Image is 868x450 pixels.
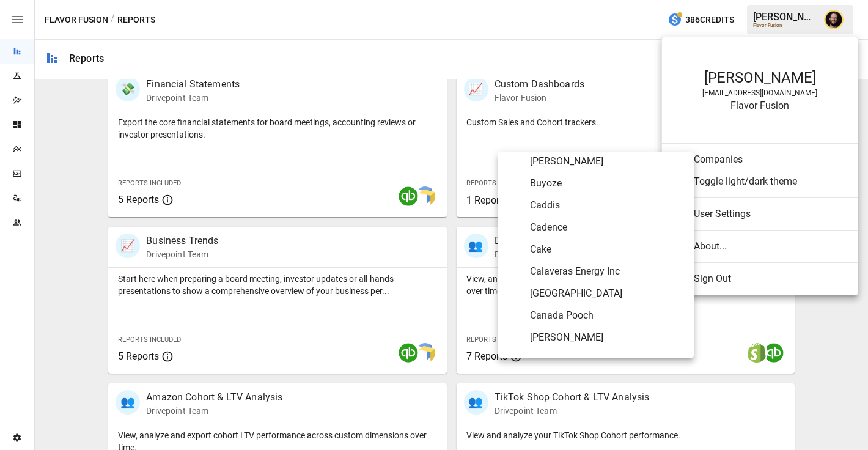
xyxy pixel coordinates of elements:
div: [PERSON_NAME] [674,69,845,86]
span: Canada Pooch [530,308,684,323]
span: [GEOGRAPHIC_DATA] [530,286,684,301]
span: Companies [694,152,848,167]
span: Cake [530,242,684,257]
div: Flavor Fusion [674,100,845,111]
span: Caddis [530,198,684,213]
span: [PERSON_NAME] [530,154,684,169]
span: [PERSON_NAME] [530,330,684,345]
div: [EMAIL_ADDRESS][DOMAIN_NAME] [674,89,845,97]
span: Sign Out [694,271,848,286]
span: Calaveras Energy Inc [530,264,684,279]
span: Buyoze [530,176,684,191]
span: About... [694,239,848,254]
span: Toggle light/dark theme [694,174,848,189]
span: Cadence [530,220,684,235]
span: [PERSON_NAME] Home [530,352,684,367]
span: User Settings [694,207,848,221]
